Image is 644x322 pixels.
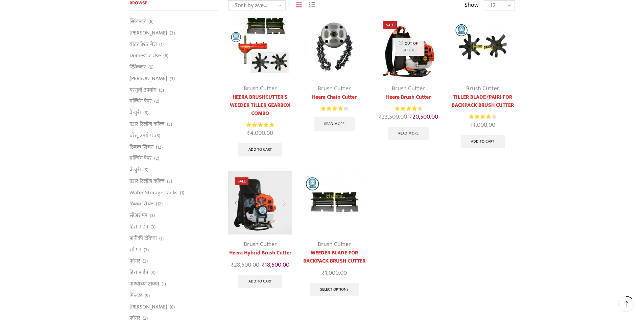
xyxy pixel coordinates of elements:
[231,260,259,270] bdi: 28,500.00
[228,15,292,78] img: Heera Brush Cutter’s Weeder Tiller Gearbox Combo
[321,105,345,112] span: Rated out of 5
[409,112,412,122] span: ₹
[244,239,277,249] a: Brush Cutter
[167,178,172,185] span: (3)
[150,224,156,230] span: (3)
[144,247,149,253] span: (3)
[246,121,274,128] div: Rated 5.00 out of 5
[129,50,161,61] a: Domestic Use
[464,1,479,10] span: Show
[180,190,184,196] span: (1)
[143,167,148,173] span: (5)
[451,15,515,78] img: Tiller Blade for Backpack Brush Cutter
[379,112,407,122] bdi: 23,500.00
[129,96,152,107] a: मल्चिंग पेपर
[228,249,292,257] a: Heera Hybrid Brush Cutter
[167,121,172,128] span: (3)
[129,232,157,244] a: पानीकी टंकिया
[129,73,167,84] a: [PERSON_NAME]
[155,132,160,139] span: (5)
[129,221,148,233] a: हिरा पाईप
[451,93,515,109] a: TILLER BLADE (PAIR) FOR BACKPACK BRUSH CUTTER
[170,304,175,311] span: (8)
[238,143,282,156] a: Add to cart: “HEERA BRUSHCUTTER'S WEEDER TILLER GEARBOX COMBO”
[159,235,164,242] span: (1)
[143,258,148,265] span: (2)
[466,83,499,94] a: Brush Cutter
[148,64,153,71] span: (6)
[392,38,425,56] p: Out of stock
[377,93,440,101] a: Heera Brush Cutter
[143,109,148,116] span: (5)
[129,175,165,187] a: एअर रिलीज व्हाॅल्व
[150,212,155,219] span: (3)
[302,15,366,78] img: Heera Chain Cutter
[129,210,147,221] a: स्प्रेअर पंप
[388,127,429,140] a: Read more about “Heera Brush Cutter”
[154,155,159,162] span: (2)
[129,141,153,153] a: ठिबक सिंचन
[247,128,250,138] span: ₹
[148,18,153,25] span: (6)
[470,120,473,130] span: ₹
[246,121,274,128] span: Rated out of 5
[302,93,366,101] a: Heera Chain Cutter
[392,83,425,94] a: Brush Cutter
[377,15,440,78] img: Heera Brush Cutter
[244,83,277,94] a: Brush Cutter
[129,290,142,301] a: फिल्टर
[318,83,351,94] a: Brush Cutter
[302,171,366,234] img: Weeder Blade For Brush Cutter
[156,201,163,207] span: (12)
[129,107,141,119] a: वेन्चुरी
[129,130,153,141] a: घरेलू उपयोग
[129,255,140,267] a: फॉगर
[129,119,165,130] a: एअर रिलीज व्हाॅल्व
[469,113,496,120] div: Rated 4.00 out of 5
[322,268,325,278] span: ₹
[129,267,148,278] a: हिरा पाईप
[228,93,292,118] a: HEERA BRUSHCUTTER’S WEEDER TILLER GEARBOX COMBO
[162,281,166,288] span: (1)
[318,239,351,249] a: Brush Cutter
[129,153,152,164] a: मल्चिंग पेपर
[129,61,146,73] a: स्प्रिंकलर
[129,187,177,198] a: Water Storage Tanks
[154,98,159,105] span: (2)
[247,128,273,138] bdi: 4,000.00
[129,39,157,50] a: वॉटर प्रेशर गेज
[302,249,366,265] a: WEEDER BLADE FOR BACKPACK BRUSH CUTTER
[129,198,153,210] a: ठिबक सिंचन
[129,27,167,39] a: [PERSON_NAME]
[150,269,156,276] span: (3)
[163,52,168,59] span: (6)
[310,283,359,296] a: Select options for “WEEDER BLADE FOR BACKPACK BRUSH CUTTER”
[170,75,175,82] span: (3)
[470,120,495,130] bdi: 1,000.00
[129,278,159,290] a: पाण्याच्या टाक्या
[322,268,347,278] bdi: 1,000.00
[228,0,286,10] select: Shop order
[129,18,146,27] a: स्प्रिंकलर
[262,260,265,270] span: ₹
[129,84,157,96] a: घरगुती उपयोग
[383,21,397,29] span: Sale
[170,30,175,36] span: (3)
[145,292,150,299] span: (9)
[395,105,420,112] span: Rated out of 5
[129,244,141,255] a: स्प्रे पंप
[159,41,164,48] span: (1)
[238,275,282,288] a: Add to cart: “Heera Hybrid Brush Cutter”
[235,177,248,185] span: Sale
[129,164,141,176] a: वेन्चुरी
[321,105,348,112] div: Rated 4.50 out of 5
[156,144,163,151] span: (12)
[314,117,355,131] a: Read more about “Heera Chain Cutter”
[159,87,164,94] span: (5)
[228,171,292,234] img: Heera Hybrid Brush Cutter
[129,301,167,313] a: [PERSON_NAME]
[379,112,382,122] span: ₹
[231,260,234,270] span: ₹
[469,113,491,120] span: Rated out of 5
[143,315,148,322] span: (2)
